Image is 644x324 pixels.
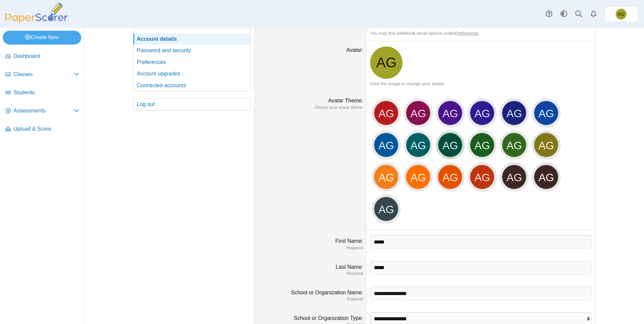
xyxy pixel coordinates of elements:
label: First Name [335,238,363,244]
div: AG [502,132,527,158]
div: AG [438,100,463,126]
label: School or Organization Type [294,315,363,321]
a: Log out [133,99,251,110]
a: Account details [133,33,251,45]
dfn: Required [258,296,363,302]
div: AG [470,164,495,190]
a: Asena Goren [604,6,638,22]
a: Upload & Score [3,121,82,137]
label: Avatar Theme [328,98,363,103]
a: PaperScorer [3,19,70,24]
div: AG [406,164,431,190]
a: Password and security [133,45,251,56]
a: Create New [3,31,81,44]
span: Asena Goren [618,12,624,17]
a: Connected accounts [133,80,251,91]
div: AG [438,164,463,190]
div: AG [470,132,495,158]
a: Classes [3,67,82,83]
div: AG [374,164,399,190]
a: Preferences [133,57,251,68]
label: Last Name [335,264,363,270]
span: Dashboard [13,53,79,60]
div: AG [470,100,495,126]
a: Assessments [3,103,82,119]
span: Asena Goren [376,56,397,70]
span: Classes [13,71,74,78]
span: Students [13,89,79,96]
label: School or Organization Name [291,290,363,295]
div: AG [406,132,431,158]
div: AG [502,164,527,190]
a: Account upgrades [133,68,251,79]
a: Dashboard [3,48,82,65]
span: Upload & Score [13,125,79,133]
a: Alerts [586,7,601,22]
img: PaperScorer [3,3,70,23]
div: AG [374,196,399,222]
div: AG [534,164,559,190]
div: AG [502,100,527,126]
label: Avatar [346,47,363,53]
a: Preferences [455,31,478,36]
div: AG [438,132,463,158]
div: Click the image to change your avatar. [370,81,591,87]
div: AG [534,100,559,126]
span: Assessments [13,107,74,115]
dfn: Choose your avatar theme. [258,105,363,110]
div: AG [374,132,399,158]
div: AG [374,100,399,126]
dfn: Required [258,245,363,251]
div: AG [406,100,431,126]
dfn: Required [258,271,363,277]
div: You may find additional email options under . [370,30,591,36]
a: Students [3,85,82,101]
div: AG [534,132,559,158]
span: Asena Goren [616,9,626,20]
a: Asena Goren [370,46,402,79]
